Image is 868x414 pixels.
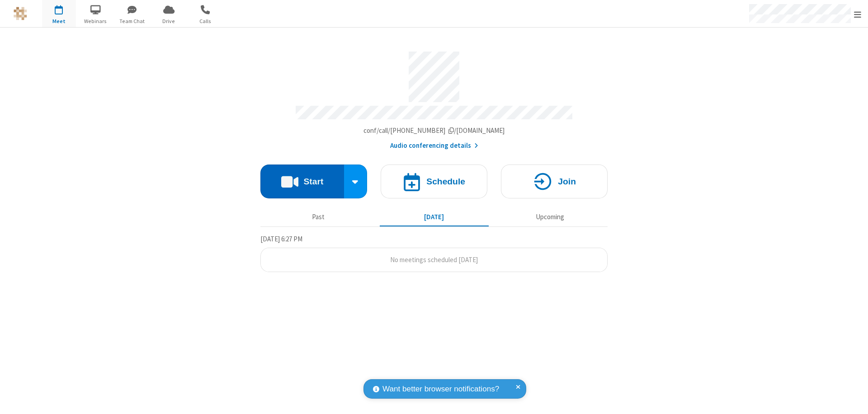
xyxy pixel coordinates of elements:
[495,208,604,226] button: Upcoming
[558,177,576,186] h4: Join
[382,383,499,395] span: Want better browser notifications?
[260,165,344,198] button: Start
[152,17,186,25] span: Drive
[260,234,608,273] section: Today's Meetings
[189,17,222,25] span: Calls
[363,126,505,135] span: Copy my meeting room link
[42,17,76,25] span: Meet
[390,141,478,151] button: Audio conferencing details
[344,165,368,198] div: Start conference options
[303,177,323,186] h4: Start
[260,45,608,151] section: Account details
[260,235,302,243] span: [DATE] 6:27 PM
[381,165,487,198] button: Schedule
[501,165,608,198] button: Join
[390,255,478,264] span: No meetings scheduled [DATE]
[79,17,113,25] span: Webinars
[115,17,149,25] span: Team Chat
[14,7,27,20] img: QA Selenium DO NOT DELETE OR CHANGE
[264,208,373,226] button: Past
[363,126,505,136] button: Copy my meeting room linkCopy my meeting room link
[426,177,465,186] h4: Schedule
[380,208,489,226] button: [DATE]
